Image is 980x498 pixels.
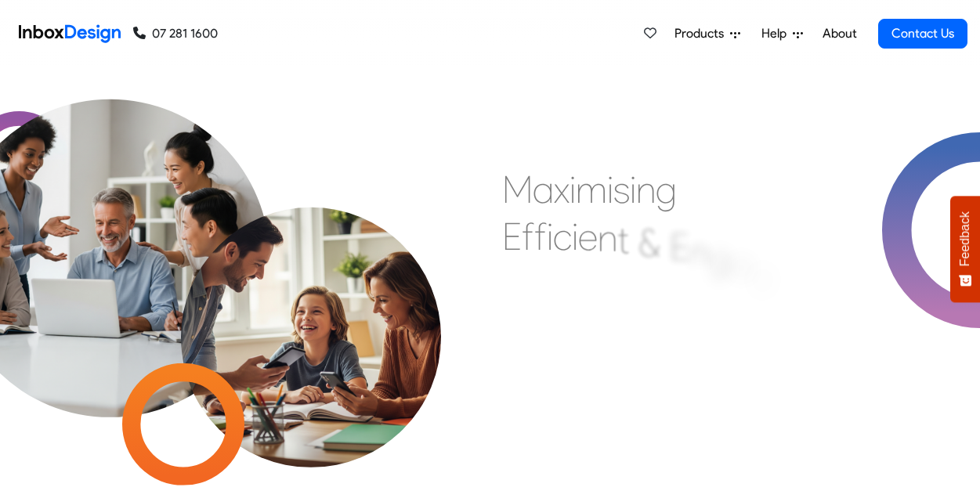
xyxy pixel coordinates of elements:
div: e [578,213,598,260]
div: e [772,257,792,304]
div: c [553,213,572,260]
div: n [689,228,709,275]
div: a [730,240,751,287]
div: E [670,223,689,270]
div: g [656,166,677,213]
div: g [709,233,730,280]
span: Feedback [958,211,972,266]
div: g [751,248,772,295]
a: Products [668,18,747,49]
div: n [636,166,656,213]
a: Help [755,18,809,49]
div: a [533,166,554,213]
div: x [554,166,570,213]
span: Products [674,24,730,43]
div: i [630,166,636,213]
div: s [613,166,630,213]
div: & [638,219,660,266]
img: parents_with_child.png [149,143,473,467]
a: 07 281 1600 [133,24,218,43]
div: f [522,213,534,260]
div: i [607,166,613,213]
button: Feedback - Show survey [950,196,980,302]
div: m [576,166,607,213]
div: t [617,216,629,263]
a: About [818,18,861,49]
div: n [598,214,617,261]
span: Help [761,24,793,43]
div: Maximising Efficient & Engagement, Connecting Schools, Families, and Students. [502,166,882,401]
div: f [534,213,547,260]
div: i [547,213,553,260]
div: E [502,213,522,260]
a: Contact Us [878,19,967,49]
div: i [572,213,578,260]
div: M [502,166,533,213]
div: i [570,166,576,213]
